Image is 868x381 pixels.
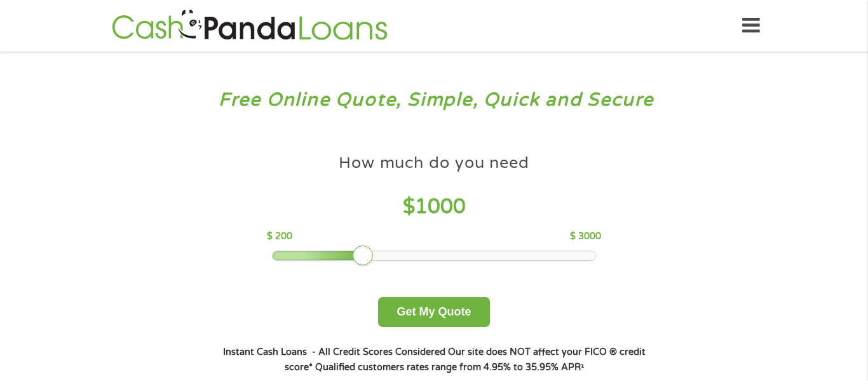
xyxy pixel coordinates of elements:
span: 1000 [415,195,466,219]
h4: How much do you need [339,153,529,174]
strong: Our site does NOT affect your FICO ® credit score* [285,347,646,373]
button: Get My Quote [378,297,489,327]
p: $ 200 [267,230,292,244]
p: $ 3000 [570,230,601,244]
h4: $ [267,194,600,220]
img: GetLoanNow Logo [108,8,391,44]
h3: Free Online Quote, Simple, Quick and Secure [37,88,832,112]
strong: Instant Cash Loans - All Credit Scores Considered [223,347,445,357]
strong: Qualified customers rates range from 4.95% to 35.95% APR¹ [315,362,584,373]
